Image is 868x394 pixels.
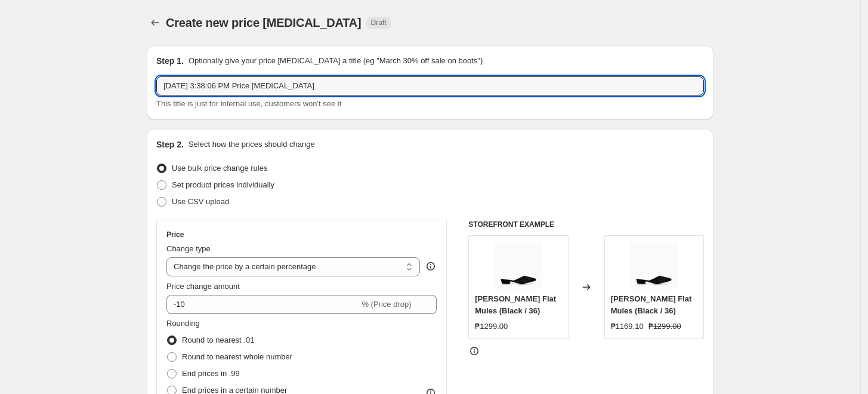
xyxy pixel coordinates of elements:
h3: Price [166,230,184,239]
button: Price change jobs [147,14,163,31]
span: End prices in .99 [182,369,240,378]
img: Skinner_Black_2_80x.jpg [495,242,542,290]
h2: Step 2. [156,138,184,150]
img: Skinner_Black_2_80x.jpg [630,242,678,290]
span: % (Price drop) [362,300,411,309]
div: ₱1299.00 [475,321,508,333]
span: Set product prices individually [172,180,274,189]
span: Rounding [166,319,200,328]
span: Create new price [MEDICAL_DATA] [166,16,362,29]
span: Use CSV upload [172,197,229,206]
span: Change type [166,244,211,253]
div: ₱1169.10 [611,321,644,333]
span: Round to nearest .01 [182,335,254,344]
span: Draft [371,18,387,27]
p: Select how the prices should change [189,138,315,150]
span: This title is just for internal use, customers won't see it [156,99,341,108]
span: [PERSON_NAME] Flat Mules (Black / 36) [611,294,692,315]
div: help [425,260,437,272]
span: Use bulk price change rules [172,164,267,173]
span: [PERSON_NAME] Flat Mules (Black / 36) [475,294,556,315]
h2: Step 1. [156,55,184,67]
p: Optionally give your price [MEDICAL_DATA] a title (eg "March 30% off sale on boots") [189,55,483,67]
input: -15 [166,295,359,314]
span: Price change amount [166,282,240,291]
strike: ₱1299.00 [648,321,681,333]
span: Round to nearest whole number [182,352,292,361]
input: 30% off holiday sale [156,76,704,96]
h6: STOREFRONT EXAMPLE [468,220,704,229]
